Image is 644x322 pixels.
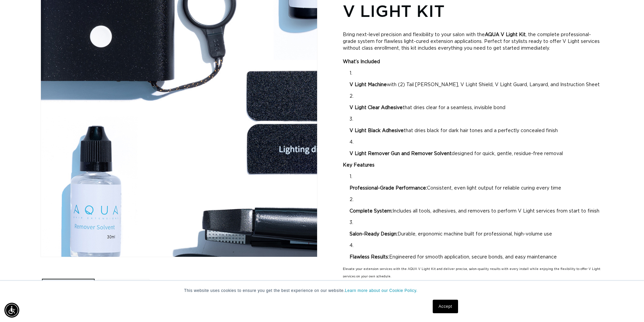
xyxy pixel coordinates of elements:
[343,0,603,21] h1: V Light Kit
[350,186,427,191] strong: Professional-Grade Performance:
[4,303,19,318] div: Accessibility Menu
[350,185,603,192] p: Consistent, even light output for reliable curing every time
[350,128,404,133] strong: V Light Black Adhesive
[350,81,603,88] p: with (2) Tail [PERSON_NAME], V Light Shield, V Light Guard, Lanyard, and Instruction Sheet
[350,82,387,87] strong: V Light Machine
[485,32,526,37] strong: AQUA V Light Kit
[184,288,460,294] p: This website uses cookies to ensure you get the best experience on our website.
[350,231,603,238] p: Durable, ergonomic machine built for professional, high-volume use
[350,150,603,157] p: designed for quick, gentle, residue-free removal
[343,163,375,168] strong: Key Features
[350,232,398,237] strong: Salon-Ready Design:
[343,31,603,65] p: Bring next-level precision and flexibility to your salon with the , the complete professional-gra...
[345,288,418,293] a: Learn more about our Cookie Policy.
[343,268,600,278] span: Elevate your extension services with the AQUA V Light Kit and deliver precise, salon-quality resu...
[350,254,603,261] p: Engineered for smooth application, secure bonds, and easy maintenance
[350,209,392,214] strong: Complete System:
[343,59,380,64] strong: What’s Included
[350,105,403,110] strong: V Light Clear Adhesive
[433,300,458,313] a: Accept
[350,127,603,134] p: that dries black for dark hair tones and a perfectly concealed finish
[350,151,452,156] strong: V Light Remover Gun and Remover Solvent
[610,290,644,322] iframe: Chat Widget
[350,255,389,259] strong: Flawless Results:
[350,104,603,111] p: that dries clear for a seamless, invisible bond
[350,208,603,215] p: Includes all tools, adhesives, and removers to perform V Light services from start to finish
